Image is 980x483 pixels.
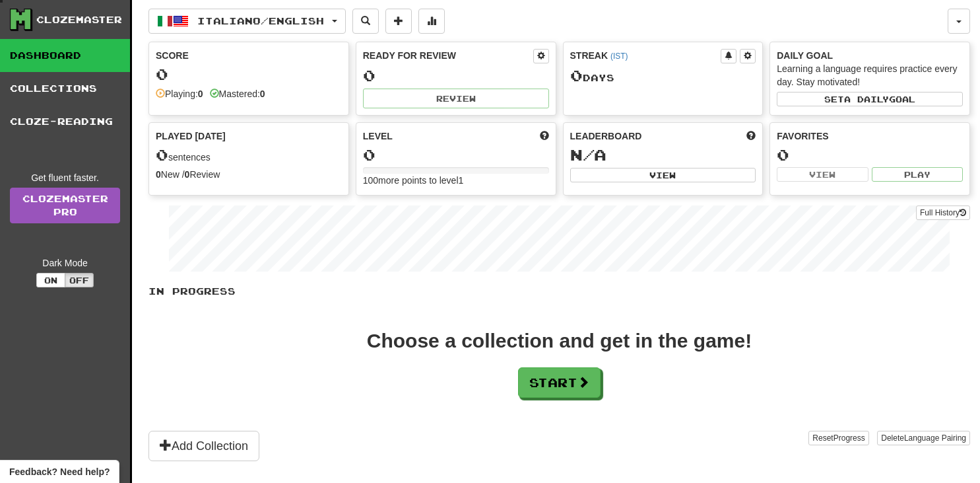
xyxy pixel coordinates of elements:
[156,87,203,100] div: Playing:
[833,433,865,443] span: Progress
[570,66,583,85] span: 0
[844,94,889,104] span: a daily
[10,256,120,270] div: Dark Mode
[260,89,265,99] strong: 0
[148,9,346,34] button: Italiano/English
[10,171,120,184] div: Get fluent faster.
[363,49,533,62] div: Ready for Review
[10,188,120,223] a: ClozemasterPro
[385,9,412,34] button: Add sentence to collection
[363,147,549,163] div: 0
[185,169,190,180] strong: 0
[156,130,226,143] span: Played [DATE]
[570,67,756,85] div: Day s
[570,168,756,182] button: View
[36,13,122,26] div: Clozemaster
[540,130,549,143] span: Score more points to level up
[746,130,756,143] span: This week in points, UTC
[197,15,324,26] span: Italiano / English
[777,130,963,143] div: Favorites
[904,433,966,443] span: Language Pairing
[148,431,259,461] button: Add Collection
[156,49,342,62] div: Score
[65,273,94,287] button: Off
[518,367,601,398] button: Start
[210,87,265,100] div: Mastered:
[363,89,549,108] button: Review
[148,285,970,298] p: In Progress
[156,168,342,181] div: New / Review
[352,9,379,34] button: Search sentences
[156,169,161,180] strong: 0
[916,205,970,220] button: Full History
[156,147,342,164] div: sentences
[418,9,445,34] button: More stats
[198,89,203,99] strong: 0
[367,331,752,351] div: Choose a collection and get in the game!
[363,130,393,143] span: Level
[872,167,963,182] button: Play
[777,147,963,163] div: 0
[808,431,868,445] button: ResetProgress
[777,49,963,62] div: Daily Goal
[570,130,642,143] span: Leaderboard
[36,273,65,287] button: On
[156,66,342,83] div: 0
[777,167,868,182] button: View
[156,145,168,164] span: 0
[777,62,963,89] div: Learning a language requires practice every day. Stay motivated!
[9,465,110,478] span: Open feedback widget
[777,92,963,106] button: Seta dailygoal
[570,145,606,164] span: N/A
[363,174,549,187] div: 100 more points to level 1
[363,67,549,84] div: 0
[570,49,721,62] div: Streak
[877,431,970,445] button: DeleteLanguage Pairing
[610,52,628,61] a: (IST)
